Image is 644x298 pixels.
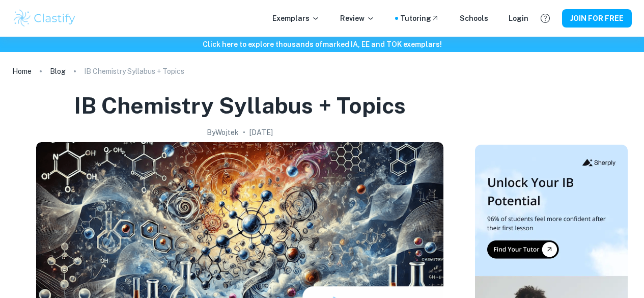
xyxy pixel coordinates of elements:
[340,13,375,24] p: Review
[84,66,184,77] p: IB Chemistry Syllabus + Topics
[12,8,77,29] img: Clastify logo
[460,13,488,24] a: Schools
[2,39,642,50] h6: Click here to explore thousands of marked IA, EE and TOK exemplars !
[249,127,273,138] h2: [DATE]
[12,64,32,78] a: Home
[272,13,320,24] p: Exemplars
[243,127,245,138] p: •
[74,91,406,121] h1: IB Chemistry Syllabus + Topics
[562,9,632,28] button: JOIN FOR FREE
[207,127,239,138] h2: By Wojtek
[537,10,554,27] button: Help and Feedback
[400,13,439,24] a: Tutoring
[50,64,66,78] a: Blog
[509,13,528,24] a: Login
